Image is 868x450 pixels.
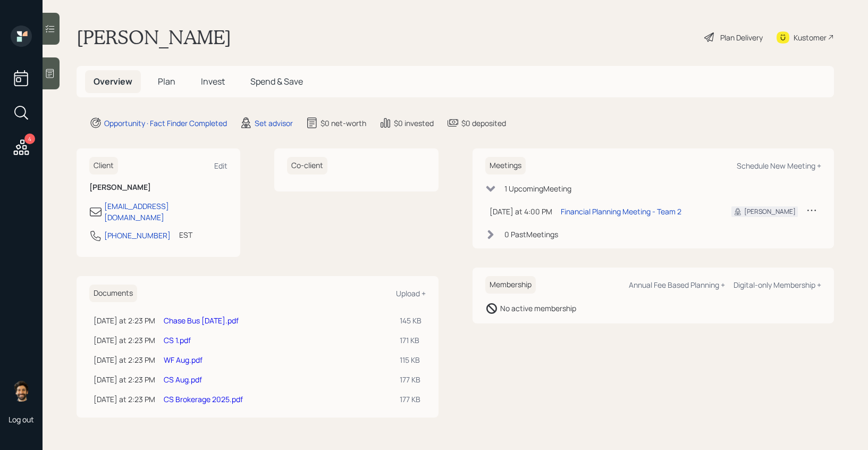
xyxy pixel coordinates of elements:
div: 0 Past Meeting s [504,229,558,240]
div: 4 [24,134,35,144]
span: Overview [94,76,132,87]
div: Plan Delivery [720,32,763,43]
div: Digital-only Membership + [734,280,821,290]
div: [DATE] at 2:23 PM [94,335,155,346]
span: Plan [158,76,175,87]
div: [PHONE_NUMBER] [104,230,171,241]
div: $0 deposited [461,118,506,129]
h6: Meetings [485,157,526,174]
div: Schedule New Meeting + [737,161,821,171]
div: 171 KB [400,335,422,346]
div: Log out [9,414,34,424]
span: Spend & Save [250,76,303,87]
a: WF Aug.pdf [164,355,203,365]
div: 1 Upcoming Meeting [504,183,571,194]
h6: Client [89,157,118,174]
h1: [PERSON_NAME] [77,26,231,49]
div: 177 KB [400,394,422,405]
h6: Documents [89,285,137,302]
div: 145 KB [400,315,422,326]
div: Kustomer [794,32,827,43]
div: EST [179,229,192,240]
h6: Membership [485,276,536,294]
div: [DATE] at 2:23 PM [94,374,155,385]
div: No active membership [500,303,576,314]
div: Opportunity · Fact Finder Completed [104,118,227,129]
div: [DATE] at 4:00 PM [490,206,552,217]
div: Set advisor [255,118,293,129]
div: $0 net-worth [321,118,366,129]
a: Chase Bus [DATE].pdf [164,315,239,326]
h6: Co-client [287,157,327,174]
div: [EMAIL_ADDRESS][DOMAIN_NAME] [104,201,227,223]
div: [DATE] at 2:23 PM [94,354,155,365]
div: $0 invested [394,118,434,129]
div: Financial Planning Meeting - Team 2 [561,206,681,217]
div: 177 KB [400,374,422,385]
a: CS 1.pdf [164,335,191,345]
div: Upload + [396,288,426,298]
div: [DATE] at 2:23 PM [94,394,155,405]
a: CS Brokerage 2025.pdf [164,394,243,404]
span: Invest [201,76,225,87]
div: Annual Fee Based Planning + [629,280,725,290]
div: [DATE] at 2:23 PM [94,315,155,326]
img: eric-schwartz-headshot.png [11,380,32,402]
a: CS Aug.pdf [164,374,202,385]
h6: [PERSON_NAME] [89,183,227,192]
div: Edit [214,161,227,171]
div: [PERSON_NAME] [744,207,796,216]
div: 115 KB [400,354,422,365]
